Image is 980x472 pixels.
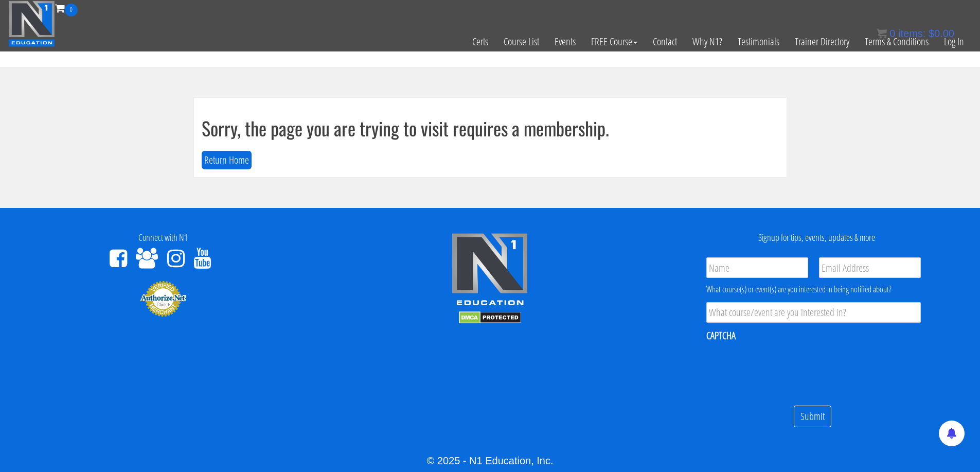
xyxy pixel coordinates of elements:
[706,302,921,323] input: What course/event are you interested in?
[8,233,319,243] h4: Connect with N1
[819,257,921,278] input: Email Address
[877,28,954,39] a: 0 items: $0.00
[794,406,831,428] input: Submit
[661,233,972,243] h4: Signup for tips, events, updates & more
[8,1,55,47] img: n1-education
[465,16,496,67] a: Certs
[889,28,895,39] span: 0
[8,453,972,468] div: © 2025 - N1 Education, Inc.
[65,4,78,16] span: 0
[583,16,645,67] a: FREE Course
[451,233,528,309] img: n1-edu-logo
[936,16,972,67] a: Log In
[706,329,736,342] label: CAPTCHA
[140,280,186,317] img: Authorize.Net Merchant - Click to Verify
[706,349,863,389] iframe: reCAPTCHA
[706,257,808,278] input: Name
[202,118,779,138] h1: Sorry, the page you are trying to visit requires a membership.
[787,16,857,67] a: Trainer Directory
[929,28,954,39] bdi: 0.00
[645,16,685,67] a: Contact
[202,151,252,170] button: Return Home
[685,16,730,67] a: Why N1?
[55,1,78,15] a: 0
[929,28,934,39] span: $
[877,28,887,39] img: icon11.png
[898,28,925,39] span: items:
[706,283,921,295] div: What course(s) or event(s) are you interested in being notified about?
[730,16,787,67] a: Testimonials
[459,311,521,324] img: DMCA.com Protection Status
[496,16,547,67] a: Course List
[857,16,936,67] a: Terms & Conditions
[547,16,583,67] a: Events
